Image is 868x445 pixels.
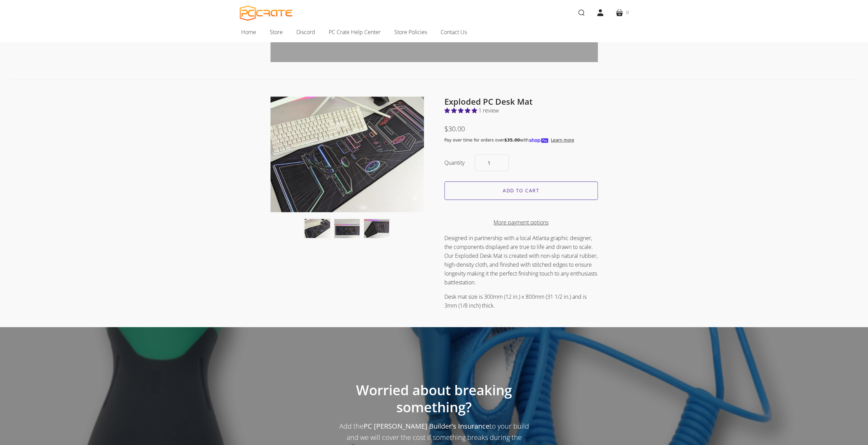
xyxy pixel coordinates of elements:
[626,9,629,16] span: 0
[334,219,360,238] button: Desk mat with exploded PC art thumbnail
[444,218,598,227] a: More payment options
[441,28,467,36] span: Contact Us
[364,421,489,431] strong: PC [PERSON_NAME] Builder's Insurance
[270,97,424,212] img: Desk mat on desk with keyboard, monitor, and mouse.
[444,97,598,107] h2: Exploded PC Desk Mat
[434,25,474,39] a: Contact Us
[394,28,427,36] span: Store Policies
[444,292,598,310] p: Desk mat size is 300mm (12 in.) x 800mm (31 1/2 in.) and is 3mm (1/8 inch) thick.
[329,28,381,36] span: PC Crate Help Center
[444,107,479,114] span: 5.00 stars
[234,25,263,39] a: Home
[444,124,465,133] span: $30.00
[305,219,330,238] button: Desk mat on desk with keyboard, monitor, and mouse. thumbnail
[387,25,434,39] a: Store Policies
[444,234,598,287] p: Designed in partnership with a local Atlanta graphic designer, the components displayed are true ...
[610,3,634,22] a: 0
[240,5,293,21] a: PC CRATE
[335,382,533,416] h2: Worried about breaking something?
[444,181,598,200] input: Add to cart
[444,158,465,167] label: Quantity
[270,28,283,36] span: Store
[241,28,256,36] span: Home
[290,25,322,39] a: Discord
[479,107,499,114] span: 1 review
[322,25,387,39] a: PC Crate Help Center
[230,25,639,42] nav: Main navigation
[263,25,290,39] a: Store
[364,219,389,238] button: Image of folded desk mat thumbnail
[296,28,315,36] span: Discord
